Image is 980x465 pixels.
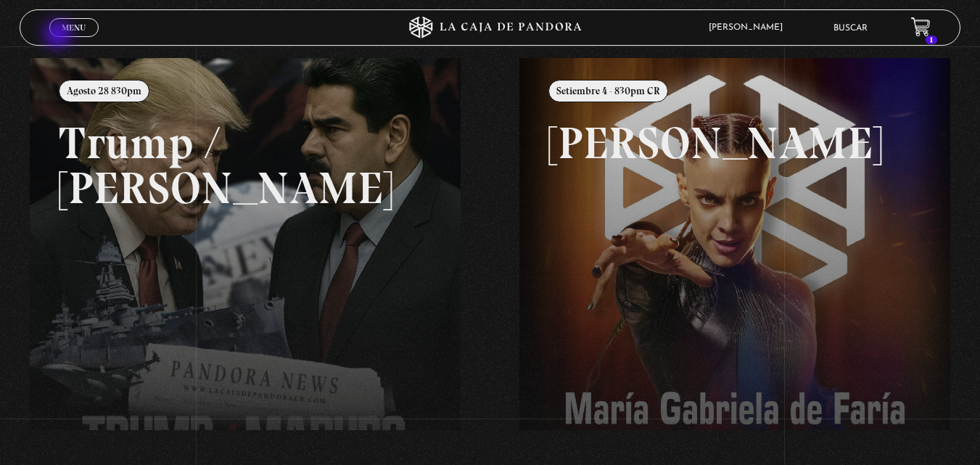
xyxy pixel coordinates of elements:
span: Cerrar [57,36,91,46]
span: Menu [62,23,86,32]
span: 1 [926,36,937,44]
span: [PERSON_NAME] [701,23,797,32]
a: 1 [911,17,931,37]
a: Buscar [833,24,868,33]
